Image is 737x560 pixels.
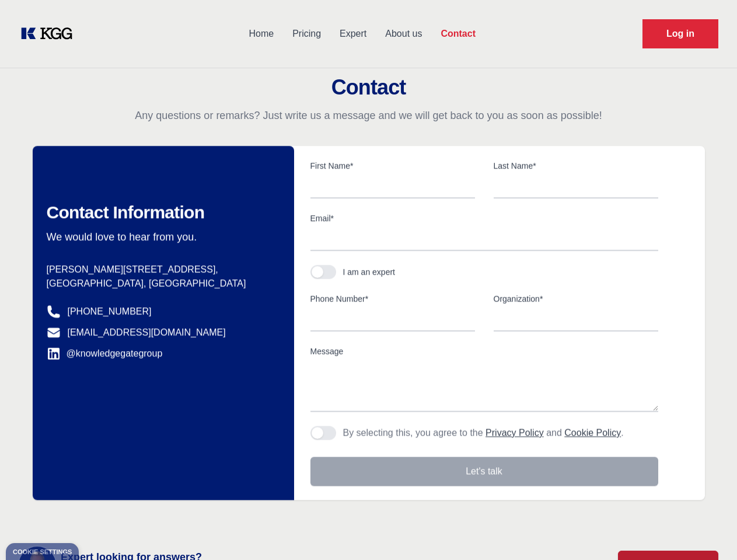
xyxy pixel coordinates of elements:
a: KOL Knowledge Platform: Talk to Key External Experts (KEE) [19,24,82,43]
a: Privacy Policy [485,428,544,437]
label: Message [310,345,658,357]
a: Cookie Policy [564,428,621,437]
a: Expert [330,19,376,49]
label: Phone Number* [310,293,475,304]
label: Email* [310,212,658,224]
label: First Name* [310,160,475,171]
a: [PHONE_NUMBER] [68,304,152,318]
h2: Contact [14,76,723,99]
p: [PERSON_NAME][STREET_ADDRESS], [47,262,275,276]
p: By selecting this, you agree to the and . [343,426,624,440]
a: Contact [431,19,485,49]
a: About us [376,19,431,49]
label: Organization* [494,293,658,304]
p: Any questions or remarks? Just write us a message and we will get back to you as soon as possible! [14,108,723,123]
p: We would love to hear from you. [47,230,275,244]
p: [GEOGRAPHIC_DATA], [GEOGRAPHIC_DATA] [47,276,275,290]
a: Pricing [283,19,330,49]
h2: Contact Information [47,202,275,223]
button: Let's talk [310,457,658,486]
iframe: Chat Widget [679,504,737,560]
a: Request Demo [642,19,718,48]
a: @knowledgegategroup [47,346,163,360]
a: Home [239,19,283,49]
label: Last Name* [494,160,658,171]
div: I am an expert [343,266,396,278]
div: Cookie settings [13,549,72,555]
a: [EMAIL_ADDRESS][DOMAIN_NAME] [68,325,226,339]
